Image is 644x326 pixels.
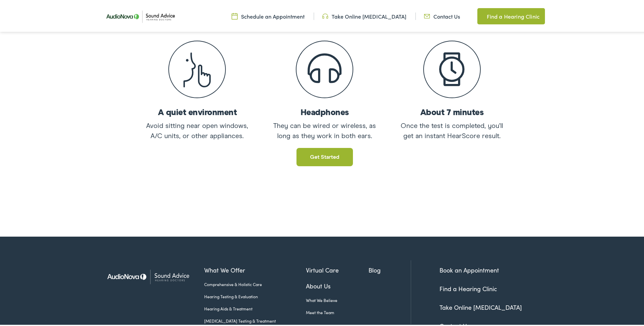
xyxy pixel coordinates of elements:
a: Take Online [MEDICAL_DATA] [439,302,522,310]
a: Blog [368,264,411,273]
h6: A quiet environment [141,107,253,115]
a: Comprehensive & Holistic Care [204,280,306,286]
img: Sound Advice Hearing Doctors [101,259,194,292]
a: Get started [296,147,353,165]
h6: Headphones [269,107,380,115]
a: Virtual Care [306,264,369,273]
p: Once the test is completed, you'll get an instant HearScore result. [396,119,508,140]
img: Icon representing mail communication in a unique green color, indicative of contact or communicat... [424,11,430,19]
h6: About 7 minutes [396,107,508,115]
a: What We Offer [204,264,306,273]
img: Headphone icon in a unique green color, suggesting audio-related services or features. [322,11,328,19]
img: Map pin icon in a unique green color, indicating location-related features or services. [477,11,483,19]
a: Meet the Team [306,308,369,314]
a: Book an Appointment [439,264,499,273]
a: Contact Us [424,11,460,19]
a: [MEDICAL_DATA] Testing & Treatment [204,317,306,323]
a: Hearing Testing & Evaluation [204,292,306,298]
a: Take Online [MEDICAL_DATA] [322,11,406,19]
a: About Us [306,280,369,289]
a: Find a Hearing Clinic [439,283,497,291]
a: Hearing Aids & Treatment [204,304,306,310]
p: They can be wired or wireless, as long as they work in both ears. [269,119,380,140]
a: Schedule an Appointment [232,11,305,19]
a: What We Believe [306,296,369,302]
a: Find a Hearing Clinic [477,7,545,23]
p: Avoid sitting near open windows, A/C units, or other appliances. [141,119,253,140]
img: Calendar icon in a unique green color, symbolizing scheduling or date-related features. [232,11,238,19]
